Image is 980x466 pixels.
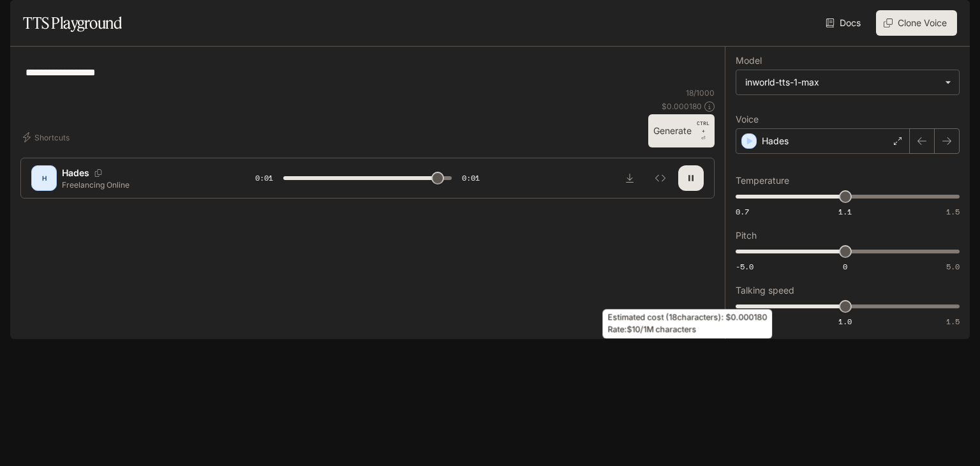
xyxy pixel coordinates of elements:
[686,87,715,98] p: 18 / 1000
[697,119,709,135] p: CTRL +
[736,176,789,185] p: Temperature
[745,76,939,89] div: inworld-tts-1-max
[648,165,673,191] button: Inspect
[648,114,715,147] button: GenerateCTRL +⏎
[62,167,89,179] p: Hades
[662,101,702,112] p: $ 0.000180
[736,56,762,65] p: Model
[946,316,960,327] span: 1.5
[20,127,75,147] button: Shortcuts
[462,172,480,184] span: 0:01
[762,135,789,147] p: Hades
[946,261,960,272] span: 5.0
[838,206,852,217] span: 1.1
[62,179,225,190] p: Freelancing Online
[736,206,749,217] span: 0.7
[10,6,33,29] button: open drawer
[255,172,273,184] span: 0:01
[89,169,107,177] button: Copy Voice ID
[23,10,122,36] h1: TTS Playground
[617,165,642,191] button: Download audio
[843,261,847,272] span: 0
[838,316,852,327] span: 1.0
[736,70,959,94] div: inworld-tts-1-max
[736,115,759,124] p: Voice
[736,286,794,295] p: Talking speed
[946,206,960,217] span: 1.5
[697,119,709,142] p: ⏎
[736,231,757,240] p: Pitch
[34,168,54,188] div: H
[823,10,866,36] a: Docs
[876,10,957,36] button: Clone Voice
[736,261,754,272] span: -5.0
[602,310,772,339] div: Estimated cost ( 18 characters): $ 0.000180 Rate: $10/1M characters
